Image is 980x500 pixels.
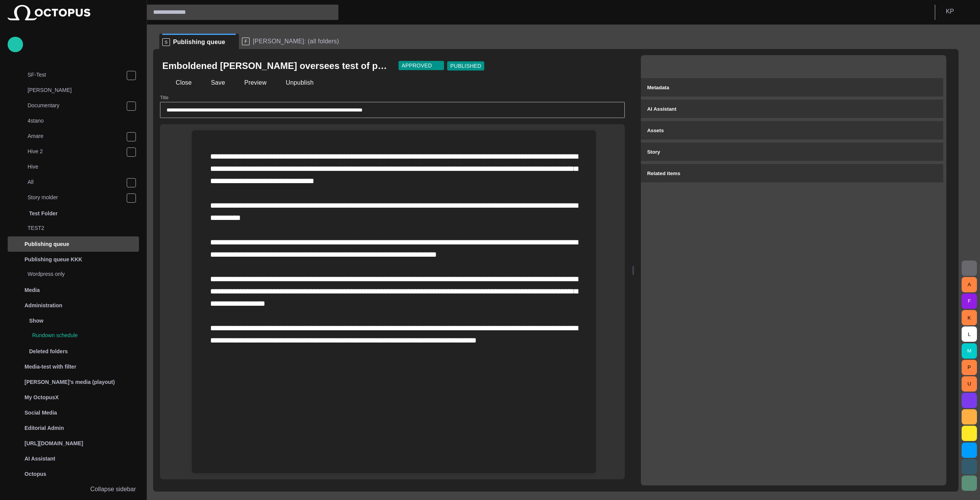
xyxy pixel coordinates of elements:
p: Show [29,317,43,325]
p: SF-Test [28,71,126,79]
img: Octopus News Room [8,5,90,20]
div: Story molder [12,190,139,206]
button: Related items [641,164,943,182]
p: Amare [28,132,126,140]
div: Media-test with filter [8,359,139,374]
div: All [12,175,139,190]
p: 4stano [28,117,139,125]
button: K [962,310,977,325]
button: P [962,360,977,375]
p: F [242,38,250,45]
button: Unpublish [272,76,316,90]
p: All [28,178,126,186]
h2: Emboldened Kim Jong Un oversees test of powerful new North Korean rocket engine days after China ... [162,60,392,72]
div: [URL][DOMAIN_NAME] [8,436,139,451]
p: Editorial Admin [24,424,64,432]
p: [PERSON_NAME]'s media (playout) [24,378,115,386]
button: APPROVED [399,61,444,70]
p: Hive 2 [28,148,126,155]
button: M [962,343,977,359]
span: Related items [647,170,680,176]
label: Title [160,95,168,101]
p: Publishing queue KKK [24,256,82,263]
p: My OctopusX [24,393,59,401]
div: Hive [12,160,139,175]
button: Close [162,76,194,90]
p: K P [946,7,954,16]
div: Amare [12,129,139,144]
p: [URL][DOMAIN_NAME] [24,439,83,447]
span: [PERSON_NAME]: (all folders) [253,38,339,45]
p: Rundown schedule [32,331,139,339]
p: Wordpress only [28,270,139,278]
span: Metadata [647,85,669,90]
span: APPROVED [402,62,432,69]
div: [PERSON_NAME]'s media (playout) [8,374,139,390]
p: Hive [28,163,139,170]
p: [PERSON_NAME] [28,86,139,94]
div: Documentary [12,98,139,114]
div: Media [8,282,139,298]
div: Hive 2 [12,144,139,160]
p: Administration [24,302,62,309]
button: Assets [641,121,943,139]
button: KP [940,5,975,18]
div: 4stano [12,114,139,129]
span: AI Assistant [647,106,676,112]
div: AI Assistant [8,451,139,466]
button: Metadata [641,78,943,97]
p: Collapse sidebar [90,485,136,494]
div: Wordpress only [12,267,139,282]
p: Media [24,286,40,294]
p: S [162,38,170,46]
div: Octopus [8,466,139,482]
p: Deleted folders [29,348,68,355]
div: F[PERSON_NAME]: (all folders) [239,34,342,49]
span: Publishing queue [173,38,225,46]
button: Story [641,143,943,161]
button: Collapse sidebar [8,482,139,497]
span: Story [647,149,660,155]
div: SF-Test [12,68,139,83]
button: A [962,277,977,292]
div: TEST2 [12,221,139,236]
p: Media-test with filter [24,363,76,370]
div: Publishing queue [8,236,139,252]
p: Test Folder [29,210,57,217]
p: AI Assistant [24,455,55,462]
button: Save [198,76,228,90]
span: Assets [647,128,664,133]
p: Octopus [24,470,46,478]
div: SPublishing queue [159,34,239,49]
button: Preview [231,76,269,90]
p: Story molder [28,193,126,201]
p: Social Media [24,409,57,416]
p: Publishing queue [24,240,69,248]
p: TEST2 [28,224,139,232]
span: PUBLISHED [450,62,481,70]
button: AI Assistant [641,100,943,118]
div: [PERSON_NAME] [12,83,139,98]
p: Documentary [28,102,126,109]
div: Rundown schedule [17,328,139,344]
button: L [962,326,977,342]
button: F [962,293,977,309]
button: U [962,376,977,392]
